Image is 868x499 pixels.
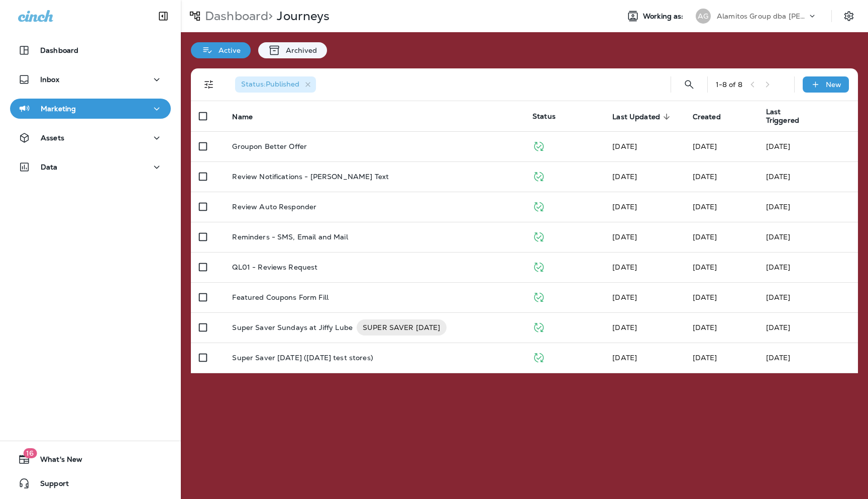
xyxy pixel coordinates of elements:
[10,449,171,469] button: 16What's New
[201,9,273,24] p: Dashboard >
[232,142,307,150] p: Groupon Better Offer
[696,9,711,24] div: AG
[41,134,64,142] p: Assets
[612,142,637,151] span: Shire Marketing
[532,352,545,361] span: Published
[30,455,82,467] span: What's New
[612,232,637,241] span: Shire Marketing
[612,323,637,332] span: Shire Marketing
[758,343,858,373] td: [DATE]
[10,69,171,90] button: Inbox
[532,322,545,331] span: Published
[232,112,266,121] span: Name
[612,263,637,272] span: Priscilla Valverde
[612,293,637,302] span: Alamitos Group (LA)
[758,192,858,222] td: [DATE]
[758,222,858,252] td: [DATE]
[10,128,171,148] button: Assets
[693,112,734,121] span: Created
[232,293,329,301] p: Featured Coupons Form Fill
[10,40,171,60] button: Dashboard
[10,99,171,119] button: Marketing
[758,282,858,312] td: [DATE]
[149,6,177,26] button: Collapse Sidebar
[693,172,717,181] span: Jennifer Welch
[232,173,389,181] p: Review Notifications - [PERSON_NAME] Text
[612,112,673,121] span: Last Updated
[232,203,316,211] p: Review Auto Responder
[199,74,219,95] button: Filters
[532,112,556,121] span: Status
[40,46,78,54] p: Dashboard
[758,312,858,343] td: [DATE]
[758,131,858,161] td: [DATE]
[766,108,808,125] span: Last Triggered
[693,263,717,272] span: Jennifer Welch
[679,74,699,95] button: Search Journeys
[273,9,330,24] p: Journeys
[717,12,807,20] p: Alamitos Group dba [PERSON_NAME]
[232,113,253,121] span: Name
[532,292,545,301] span: Published
[612,353,637,362] span: Shire Marketing
[357,322,447,332] span: SUPER SAVER [DATE]
[693,293,717,302] span: Shire Marketing
[612,113,660,121] span: Last Updated
[532,231,545,240] span: Published
[693,232,717,241] span: Shire Marketing
[241,79,299,89] span: Status : Published
[693,142,717,151] span: Shire Marketing
[23,448,37,458] span: 16
[693,113,721,121] span: Created
[357,319,447,336] div: SUPER SAVER [DATE]
[612,202,637,211] span: Jennifer Welch
[840,7,858,25] button: Settings
[232,263,317,271] p: QL01 - Reviews Request
[10,157,171,177] button: Data
[532,141,545,150] span: Published
[693,353,717,362] span: Shire Marketing
[532,201,545,210] span: Published
[232,233,348,241] p: Reminders - SMS, Email and Mail
[213,46,241,54] p: Active
[826,80,841,89] p: New
[643,12,686,21] span: Working as:
[758,252,858,282] td: [DATE]
[281,46,317,54] p: Archived
[232,354,373,362] p: Super Saver [DATE] ([DATE] test stores)
[532,262,545,271] span: Published
[758,161,858,192] td: [DATE]
[766,108,821,125] span: Last Triggered
[10,473,171,493] button: Support
[612,172,637,181] span: Jennifer Welch
[693,202,717,211] span: Jennifer Welch
[41,163,58,171] p: Data
[41,105,76,113] p: Marketing
[30,479,69,491] span: Support
[716,80,742,89] div: 1 - 8 of 8
[532,171,545,180] span: Published
[40,75,59,84] p: Inbox
[235,76,316,93] div: Status:Published
[693,323,717,332] span: Shire Marketing
[232,319,353,336] p: Super Saver Sundays at Jiffy Lube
